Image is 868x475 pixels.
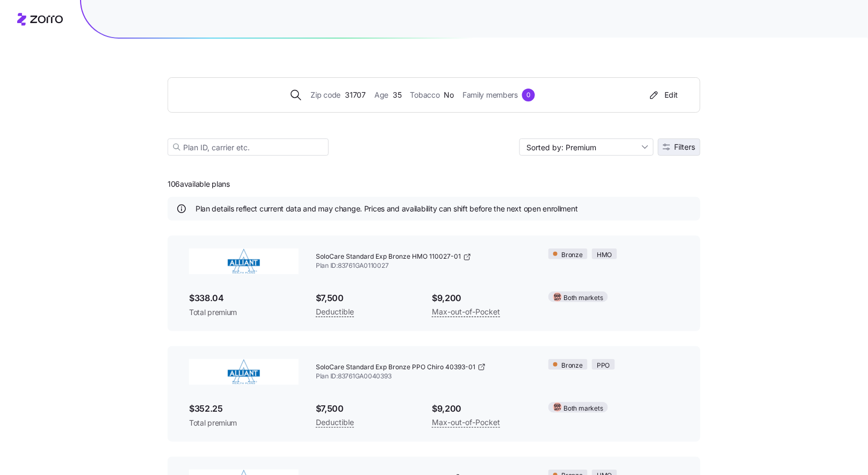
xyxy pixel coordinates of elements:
[196,203,578,214] span: Plan details reflect current data and may change. Prices and availability can shift before the ne...
[311,89,341,101] span: Zip code
[189,359,299,385] img: Alliant Health Plans
[432,291,531,305] span: $9,200
[189,307,299,318] span: Total premium
[648,90,678,100] div: Edit
[189,249,299,274] img: Alliant Health Plans
[432,402,531,415] span: $9,200
[316,305,354,318] span: Deductible
[564,404,603,414] span: Both markets
[564,293,603,303] span: Both markets
[345,89,366,101] span: 31707
[562,361,583,371] span: Bronze
[168,138,329,156] input: Plan ID, carrier etc.
[168,179,230,189] span: 106 available plans
[316,372,531,381] span: Plan ID: 83761GA0040393
[316,363,475,372] span: SoloCare Standard Exp Bronze PPO Chiro 40393-01
[432,305,500,318] span: Max-out-of-Pocket
[597,361,610,371] span: PPO
[432,416,500,429] span: Max-out-of-Pocket
[562,250,583,260] span: Bronze
[316,402,415,415] span: $7,500
[316,291,415,305] span: $7,500
[189,291,299,305] span: $338.04
[410,89,440,101] span: Tobacco
[316,416,354,429] span: Deductible
[519,138,654,156] input: Sort by
[189,418,299,428] span: Total premium
[675,143,696,151] span: Filters
[444,89,454,101] span: No
[462,89,518,101] span: Family members
[643,86,683,104] button: Edit
[522,89,535,101] div: 0
[374,89,388,101] span: Age
[393,89,401,101] span: 35
[597,250,612,260] span: HMO
[658,138,700,156] button: Filters
[189,402,299,415] span: $352.25
[316,252,461,261] span: SoloCare Standard Exp Bronze HMO 110027-01
[316,261,531,271] span: Plan ID: 83761GA0110027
